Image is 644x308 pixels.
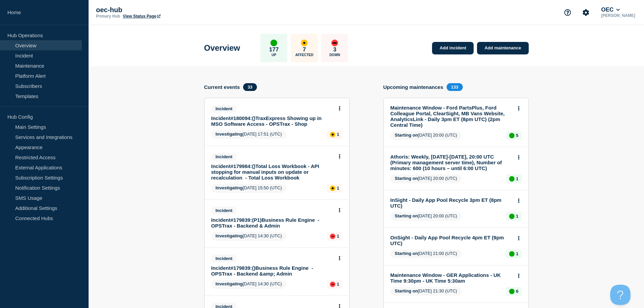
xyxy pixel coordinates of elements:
[96,6,231,14] p: oec-hub
[271,53,276,57] p: Up
[516,289,518,294] p: 6
[330,132,335,137] div: affected
[516,251,518,256] p: 1
[333,46,336,53] p: 3
[211,255,237,262] span: Incident
[516,214,518,219] p: 1
[216,185,243,190] span: Investigating
[211,232,286,241] span: [DATE] 14:30 (UTC)
[600,13,637,18] p: [PERSON_NAME]
[390,154,512,171] a: Athoris: Weekly, [DATE]-[DATE], 20:00 UTC (Primary management server time), Number of minutes: 60...
[390,212,462,221] span: [DATE] 20:00 (UTC)
[337,186,339,191] p: 1
[301,40,308,46] div: affected
[337,234,339,239] p: 1
[390,235,512,246] a: OnSight - Daily App Pool Recycle 4pm ET (9pm UTC)
[211,184,286,193] span: [DATE] 15:50 (UTC)
[329,53,340,57] p: Down
[395,251,418,256] span: Starting on
[390,272,512,284] a: Maintenance Window - GER Applications - UK Time 9:30pm - UK Time 5:30am
[211,130,286,139] span: [DATE] 17:51 (UTC)
[211,163,333,181] a: Incident#179984:()Total Loss Workbook - API stopping for manual inputs on update or recalculation...
[477,42,528,54] a: Add maintenance
[600,6,621,13] button: OEC
[390,105,512,128] a: Maintenance Window - Ford PartsPlus, Ford Colleague Portal, ClearSight, MB Vans Website, Analytic...
[390,174,462,183] span: [DATE] 20:00 (UTC)
[390,131,462,140] span: [DATE] 20:00 (UTC)
[395,133,418,138] span: Starting on
[560,5,575,20] button: Support
[516,176,518,181] p: 1
[509,176,515,182] div: up
[337,282,339,287] p: 1
[337,132,339,137] p: 1
[211,115,333,127] a: Incident#180094:()TraxExpress Showing up in MSO Software Access - OPSTrax - Shop
[211,265,333,277] a: Incident#179839:()Business Rule Engine - OPSTrax - Backend &amp; Admin
[216,132,243,137] span: Investigating
[395,213,418,218] span: Starting on
[270,40,277,46] div: up
[96,14,120,19] p: Primary Hub
[509,251,515,257] div: up
[216,233,243,238] span: Investigating
[509,289,515,294] div: up
[330,186,335,191] div: affected
[516,133,518,138] p: 5
[330,234,335,239] div: down
[204,84,240,90] h4: Current events
[395,176,418,181] span: Starting on
[509,214,515,219] div: up
[395,288,418,293] span: Starting on
[509,133,515,138] div: up
[303,46,306,53] p: 7
[330,282,335,287] div: down
[390,197,512,209] a: InSight - Daily App Pool Recycle 3pm ET (8pm UTC)
[204,43,240,53] h1: Overview
[211,207,237,214] span: Incident
[432,42,474,54] a: Add incident
[610,285,630,305] iframe: Help Scout Beacon - Open
[295,53,313,57] p: Affected
[123,14,160,19] a: View Status Page
[447,83,463,91] span: 133
[390,287,462,296] span: [DATE] 21:30 (UTC)
[211,217,333,229] a: Incident#179839:(P1)Business Rule Engine - OPSTrax - Backend & Admin
[269,46,279,53] p: 177
[216,281,243,286] span: Investigating
[211,153,237,161] span: Incident
[383,84,444,90] h4: Upcoming maintenances
[243,83,257,91] span: 33
[579,5,593,20] button: Account settings
[211,105,237,113] span: Incident
[390,250,462,258] span: [DATE] 21:00 (UTC)
[211,280,286,289] span: [DATE] 14:30 (UTC)
[331,40,338,46] div: down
